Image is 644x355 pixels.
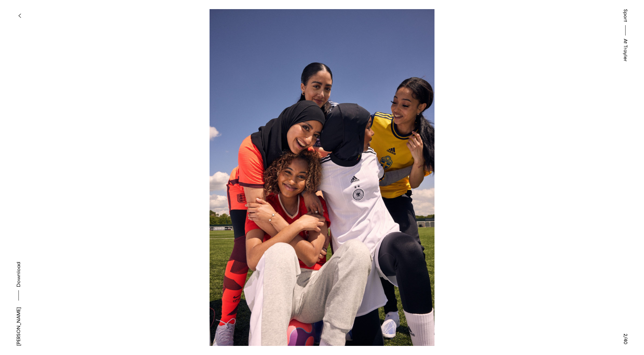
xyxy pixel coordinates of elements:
[15,307,22,346] a: [PERSON_NAME]
[15,262,22,304] button: Download asset
[15,262,22,287] span: Download
[622,39,629,62] span: At Trayler
[622,9,629,22] a: Sport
